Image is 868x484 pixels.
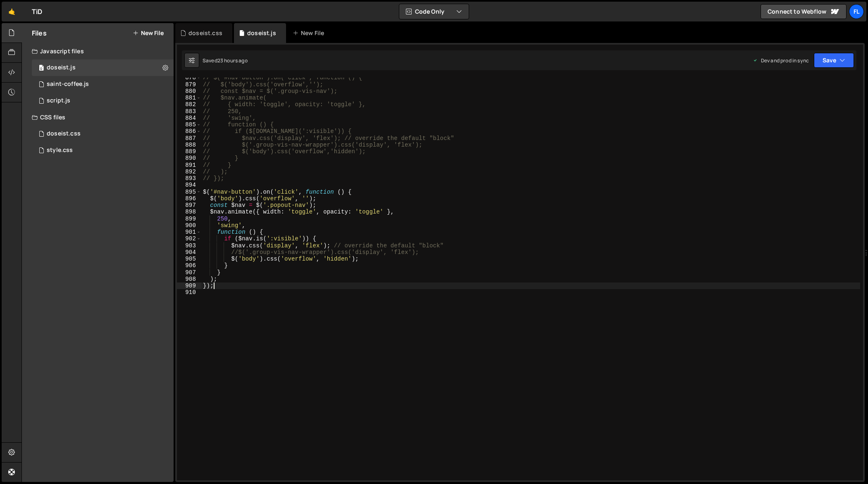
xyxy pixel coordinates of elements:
button: Code Only [399,4,469,19]
div: TiD [32,7,42,17]
div: 906 [177,262,201,269]
div: doseist.js [47,64,76,71]
div: 885 [177,121,201,128]
div: 881 [177,95,201,101]
div: 905 [177,256,201,262]
div: 882 [177,101,201,108]
div: style.css [47,147,73,154]
a: 🤙 [2,2,22,21]
div: 880 [177,88,201,95]
div: 4604/24567.js [32,93,174,109]
div: 904 [177,249,201,256]
button: New File [133,30,164,36]
div: 4604/27020.js [32,76,174,93]
div: 4604/42100.css [32,126,174,142]
div: 902 [177,235,201,242]
div: New File [293,29,327,37]
div: 910 [177,289,201,296]
a: Connect to Webflow [761,4,847,19]
div: 899 [177,216,201,222]
div: Saved [203,57,248,64]
button: Save [814,53,854,68]
div: 883 [177,108,201,115]
div: 903 [177,242,201,249]
div: 884 [177,115,201,121]
div: 889 [177,148,201,155]
div: 879 [177,81,201,88]
h2: Files [32,28,47,38]
div: 4604/37981.js [32,59,174,76]
div: 900 [177,222,201,229]
span: 0 [39,65,44,72]
div: 908 [177,276,201,282]
div: 23 hours ago [217,57,248,64]
div: saint-coffee.js [47,81,89,88]
div: 897 [177,202,201,209]
div: 891 [177,162,201,168]
div: 892 [177,168,201,175]
div: doseist.js [247,29,276,37]
div: 887 [177,135,201,142]
div: 896 [177,195,201,202]
div: 895 [177,189,201,195]
div: doseist.css [188,29,222,37]
div: 878 [177,74,201,81]
div: 898 [177,209,201,215]
div: 890 [177,155,201,161]
a: Fl [849,4,864,19]
div: 886 [177,128,201,135]
div: 901 [177,229,201,235]
div: 894 [177,182,201,188]
div: 909 [177,282,201,289]
div: Dev and prod in sync [753,57,809,64]
div: 893 [177,175,201,182]
div: script.js [47,97,70,104]
div: 907 [177,269,201,276]
div: 888 [177,142,201,148]
div: doseist.css [47,130,81,138]
div: Javascript files [22,43,174,59]
div: CSS files [22,109,174,126]
div: 4604/25434.css [32,142,174,159]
